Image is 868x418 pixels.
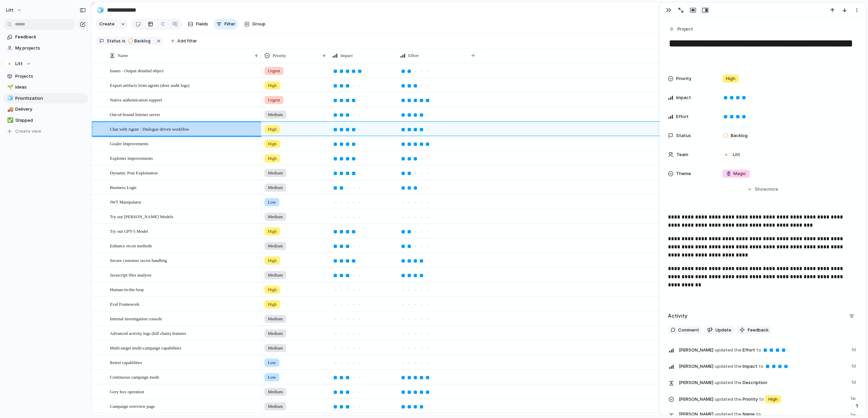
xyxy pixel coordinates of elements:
span: 1w [850,394,857,402]
span: High [268,228,277,235]
span: High [768,396,778,403]
span: Dynamic Post Exploitation [110,169,158,176]
span: Status [107,38,121,44]
span: 1d [851,378,857,386]
div: ✅ [7,116,12,124]
span: Backlog [134,38,151,44]
a: Feedback [3,32,88,42]
span: Secure customer secret handling [110,256,167,264]
span: Medium [268,213,283,220]
span: Update [715,327,731,334]
span: Effort [679,345,847,355]
span: Fields [196,21,208,27]
span: Grey box operation [110,387,144,395]
span: Filter [224,21,235,27]
button: Group [241,19,269,30]
span: Effort [676,113,689,120]
span: Multi-target multi-campaign capabilities [110,344,181,351]
span: Impact [340,52,353,59]
span: My projects [15,45,86,52]
span: [PERSON_NAME] [679,396,713,403]
span: Impact [679,361,847,371]
span: Try out [PERSON_NAME] Models [110,212,173,220]
span: Litt [6,7,14,14]
span: Medium [268,388,283,395]
span: Native authentication support [110,96,162,103]
span: Medium [268,345,283,351]
span: Feedback [748,327,769,334]
span: Projects [15,73,86,80]
span: Internal investigation console [110,315,162,322]
span: [PERSON_NAME] [679,347,713,354]
span: Comment [678,327,699,334]
span: Urgent [268,68,280,74]
span: Medium [268,170,283,176]
a: ✅Shipped [3,115,88,126]
span: Medium [268,111,283,118]
span: High [268,155,277,162]
button: is [121,37,127,45]
span: Impact [676,94,691,101]
span: updated the [715,411,742,418]
span: Group [252,21,265,27]
span: Eval Framework [110,300,139,308]
span: [PERSON_NAME] [679,363,713,370]
span: is [122,38,125,44]
span: Priority [273,52,286,59]
span: Create view [15,128,41,135]
span: Prioritization [15,95,86,102]
button: ✅ [6,117,13,124]
span: Medium [268,330,283,337]
span: Low [268,374,276,381]
a: 🧊Prioritization [3,93,88,103]
span: to [756,411,761,418]
span: Javascript files analysis [110,271,152,279]
span: High [268,140,277,147]
button: Fields [185,19,211,30]
span: Name [118,52,128,59]
span: Advanced activity logs (kill chain) features [110,329,186,337]
button: 🚚 [6,106,13,113]
span: Create [99,21,115,27]
span: JWT Manipulator [110,198,141,206]
button: Add filter [167,36,201,46]
span: Theme [676,170,691,177]
span: [PERSON_NAME] [679,411,713,418]
span: Feedback [15,34,86,40]
span: Out-of-bound listener server [110,110,160,118]
button: 🧊 [6,95,13,102]
a: My projects [3,43,88,53]
div: 🧊 [7,94,12,102]
button: Feedback [737,326,771,335]
span: High [268,126,277,133]
div: 🌱Ideas [3,82,88,92]
span: Business Logic [110,183,137,191]
span: 1d [851,345,857,353]
span: updated the [715,347,742,354]
span: Medium [268,184,283,191]
span: more [767,186,778,193]
button: Project [667,24,695,34]
span: 1d [851,361,857,369]
span: Try out GPT-5 Model [110,227,148,235]
button: Litt [3,59,88,69]
span: Status [676,132,691,139]
span: Show [755,186,767,193]
span: to [756,347,761,354]
div: 🌱 [7,83,12,91]
span: High [268,82,277,89]
span: Priority [679,394,846,404]
span: updated the [715,396,742,403]
span: Priority [676,75,691,82]
button: 🌱 [6,84,13,91]
span: [PERSON_NAME] [679,379,713,386]
div: 🚚 [7,106,12,113]
span: Chat with Agent - Dialogue driven workflow [110,125,189,133]
span: Issues - Output detailed object [110,66,163,74]
span: High [726,75,735,82]
a: 🚚Delivery [3,104,88,114]
span: Urgent [268,97,280,103]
